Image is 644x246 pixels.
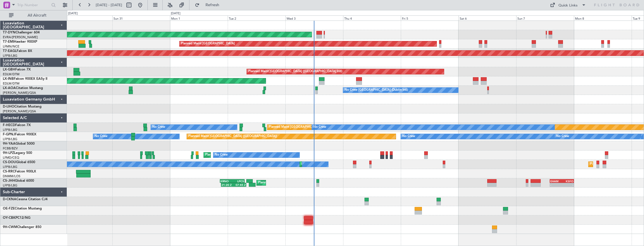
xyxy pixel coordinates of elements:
div: Mon 1 [170,15,228,20]
div: Fri 5 [401,15,459,20]
div: Planned Maint [GEOGRAPHIC_DATA] ([GEOGRAPHIC_DATA]) [188,132,277,141]
span: T7-EAGL [3,49,17,53]
div: No Crew [313,123,326,131]
a: LX-INBFalcon 900EX EASy II [3,77,47,81]
span: D-IJHO [3,105,14,108]
span: OE-FZE [3,207,15,210]
div: Planned Maint [GEOGRAPHIC_DATA] [181,40,235,48]
span: CS-RRC [3,170,15,173]
a: T7-DYNChallenger 604 [3,31,40,34]
span: All Aircraft [15,13,59,17]
a: LFPB/LBG [3,183,17,188]
span: F-HECD [3,124,15,127]
div: Planned Maint [GEOGRAPHIC_DATA] ([GEOGRAPHIC_DATA]) [269,123,357,131]
span: T7-DYN [3,31,15,34]
div: [DATE] [68,11,78,16]
div: Wed 3 [285,15,343,20]
a: OE-FZECitation Mustang [3,207,42,210]
div: Sun 31 [112,15,170,20]
div: Planned Maint [GEOGRAPHIC_DATA] ([GEOGRAPHIC_DATA]) [301,160,390,168]
span: LX-GBH [3,68,15,71]
a: OY-CBKPC12/NG [3,216,30,220]
a: LFPB/LBG [3,165,17,169]
button: All Aircraft [6,11,61,20]
a: LFMD/CEQ [3,156,19,160]
a: EDLW/DTM [3,72,19,76]
div: Thu 4 [343,15,401,20]
div: - [562,183,573,186]
button: Quick Links [547,1,589,10]
span: LX-AOA [3,86,16,90]
div: KRNO [220,179,232,183]
a: CS-RRCFalcon 900LX [3,170,36,173]
a: LFMN/NCE [3,44,19,49]
a: CS-JHHGlobal 6000 [3,179,34,183]
span: [DATE] - [DATE] [96,3,122,8]
a: D-IJHOCitation Mustang [3,105,42,108]
div: Quick Links [558,3,578,8]
div: Sun 7 [516,15,574,20]
span: T7-EMI [3,40,14,44]
button: Refresh [192,1,226,10]
div: Mon 8 [574,15,632,20]
a: EDLW/DTM [3,81,19,86]
div: No Crew [152,123,165,131]
div: Sat 30 [55,15,112,20]
div: Tue 2 [228,15,285,20]
div: Sat 6 [459,15,516,20]
div: 21:20 Z [222,183,234,186]
span: D-CKNA [3,198,16,201]
div: No Crew [GEOGRAPHIC_DATA] (Dublin Intl) [345,86,408,94]
span: OY-CBK [3,216,15,220]
a: LFPB/LBG [3,137,17,141]
a: LX-AOACitation Mustang [3,86,43,90]
a: EVRA/[PERSON_NAME] [3,35,38,39]
span: LX-INB [3,77,14,81]
a: 9H-YAAGlobal 5000 [3,142,35,145]
a: CS-DOUGlobal 6500 [3,161,35,164]
span: CS-JHH [3,179,15,183]
div: LPCS [232,179,244,183]
div: Planned Maint [GEOGRAPHIC_DATA] ([GEOGRAPHIC_DATA]) [258,179,347,187]
div: Planned Maint [GEOGRAPHIC_DATA] ([GEOGRAPHIC_DATA] Intl) [248,67,342,76]
a: DNMM/LOS [3,174,20,178]
div: [DATE] [171,11,180,16]
a: T7-EMIHawker 900XP [3,40,37,44]
span: 9H-CWM [3,225,17,229]
a: FCBB/BZV [3,146,18,151]
div: No Crew [215,151,228,159]
a: LX-GBHFalcon 7X [3,68,31,71]
a: [PERSON_NAME]/QSA [3,91,36,95]
a: 9H-CWMChallenger 850 [3,225,41,229]
a: 9H-LPZLegacy 500 [3,151,32,155]
a: F-HECDFalcon 7X [3,124,31,127]
div: EHAM [550,179,562,183]
div: No Crew [95,132,108,141]
div: No Crew [402,132,415,141]
a: D-CKNACessna Citation CJ4 [3,198,48,201]
div: No Crew [556,132,569,141]
input: Trip Number [17,1,50,9]
a: LFPB/LBG [3,54,17,58]
a: T7-EAGLFalcon 8X [3,49,32,53]
span: F-GPNJ [3,133,15,136]
a: [PERSON_NAME]/QSA [3,109,36,113]
span: Refresh [201,3,224,7]
a: LFPB/LBG [3,128,17,132]
div: Planned Maint Nice ([GEOGRAPHIC_DATA]) [205,151,268,159]
span: 9H-YAA [3,142,15,145]
span: CS-DOU [3,161,16,164]
a: F-GPNJFalcon 900EX [3,133,36,136]
div: - [550,183,562,186]
div: KSFO [562,179,573,183]
div: 07:45 Z [234,183,246,186]
span: 9H-LPZ [3,151,14,155]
